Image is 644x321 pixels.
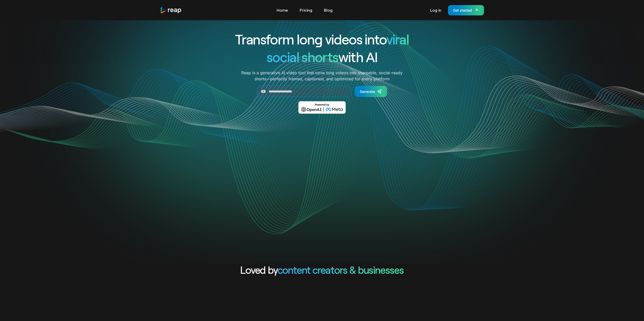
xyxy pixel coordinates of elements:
h1: Transform long videos into [217,30,427,48]
div: Get started [453,8,472,13]
div: Generate [360,89,375,94]
a: Get started [448,5,484,15]
img: reap logo [160,7,182,14]
a: Log in [428,6,444,14]
a: Home [274,6,290,14]
a: Generate [355,86,387,97]
p: Reap is a generative AI video tool that turns long videos into shareable, social-ready shorts—per... [241,70,403,82]
span: viral [386,31,409,47]
span: content creators & businesses [278,264,404,276]
span: social shorts [267,48,338,65]
form: Generate Form [217,86,427,97]
a: home [160,7,182,14]
a: Blog [321,6,335,14]
img: Powered by OpenAI & Meta [298,101,346,114]
h1: with AI [217,48,427,66]
video: Your browser does not support the video tag. [220,121,424,223]
a: Pricing [297,6,315,14]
